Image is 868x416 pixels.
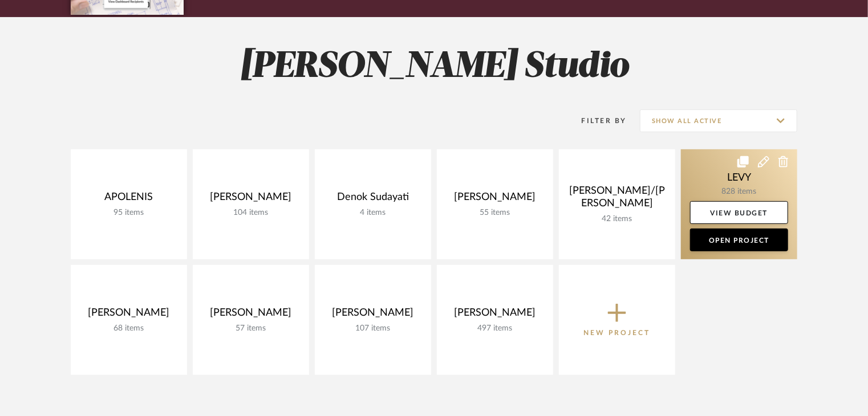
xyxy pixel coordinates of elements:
[690,229,788,251] a: Open Project
[202,208,300,218] div: 104 items
[446,208,544,218] div: 55 items
[23,46,845,88] h2: [PERSON_NAME] Studio
[446,191,544,208] div: [PERSON_NAME]
[568,214,666,224] div: 42 items
[202,307,300,324] div: [PERSON_NAME]
[80,307,178,324] div: [PERSON_NAME]
[446,307,544,324] div: [PERSON_NAME]
[324,307,422,324] div: [PERSON_NAME]
[568,185,666,214] div: [PERSON_NAME]/[PERSON_NAME]
[567,115,627,127] div: Filter By
[202,191,300,208] div: [PERSON_NAME]
[80,324,178,333] div: 68 items
[584,327,651,338] p: New Project
[559,265,675,375] button: New Project
[690,201,788,224] a: View Budget
[324,324,422,333] div: 107 items
[80,191,178,208] div: APOLENIS
[324,191,422,208] div: Denok Sudayati
[324,208,422,218] div: 4 items
[446,324,544,333] div: 497 items
[202,324,300,333] div: 57 items
[80,208,178,218] div: 95 items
